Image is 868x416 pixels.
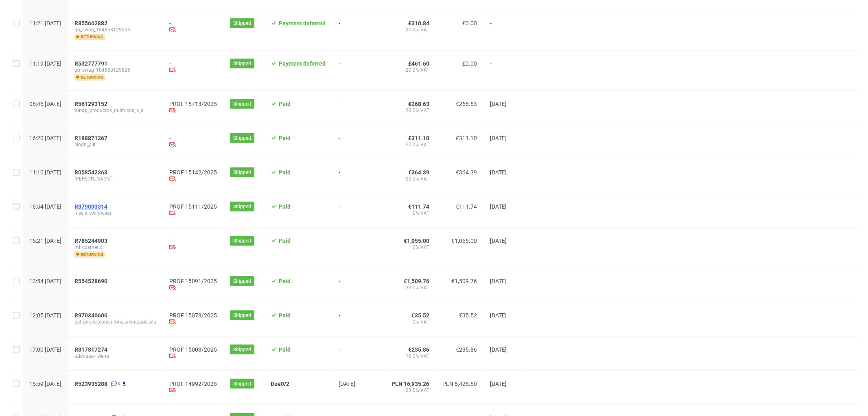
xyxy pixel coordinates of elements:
[281,381,289,387] span: 0/2
[74,60,107,67] span: R532777791
[29,135,61,141] span: 16:20 [DATE]
[74,381,107,387] span: R523935288
[74,238,109,244] a: R785244903
[233,277,251,285] span: Shipped
[74,135,109,141] a: R188871367
[74,107,156,114] span: tunap_productos_quimicos_s_a
[490,312,507,319] span: [DATE]
[339,381,355,387] span: [DATE]
[339,20,378,40] span: -
[490,203,507,210] span: [DATE]
[169,135,217,149] div: -
[271,381,281,387] span: Due
[490,101,507,107] span: [DATE]
[74,34,105,40] span: returning
[451,278,477,284] span: €1,509.76
[279,169,291,176] span: Paid
[74,238,107,244] span: R785244903
[391,387,429,394] span: 23.0% VAT
[74,319,156,325] span: astranova_consultoria_avanzada_slu
[74,169,109,176] a: R058542363
[339,238,378,258] span: -
[29,169,61,176] span: 11:10 [DATE]
[490,169,507,176] span: [DATE]
[109,381,120,387] a: 3
[74,203,107,210] span: R379093314
[391,107,429,114] span: 23.0% VAT
[74,74,105,81] span: returning
[233,100,251,108] span: Shipped
[169,101,217,107] a: PROF 15713/2025
[391,353,429,359] span: 19.0% VAT
[74,346,107,353] span: R817817274
[490,381,507,387] span: [DATE]
[74,203,109,210] a: R379093314
[279,135,291,141] span: Paid
[74,26,156,33] span: go_swag_184858129625
[29,381,61,387] span: 15:59 [DATE]
[391,319,429,325] span: 0% VAT
[29,203,61,210] span: 16:54 [DATE]
[169,60,217,75] div: -
[74,141,156,148] span: singh_gill
[74,251,105,258] span: returning
[391,244,429,251] span: 0% VAT
[442,381,477,387] span: PLN 8,425.50
[339,346,378,361] span: -
[490,278,507,284] span: [DATE]
[456,169,477,176] span: €364.39
[459,312,477,319] span: €35.52
[339,312,378,326] span: -
[74,60,109,67] a: R532777791
[462,20,477,26] span: £0.00
[408,169,429,176] span: €364.39
[391,176,429,182] span: 23.0% VAT
[233,237,251,244] span: Shipped
[462,60,477,67] span: £0.00
[233,203,251,210] span: Shipped
[490,346,507,353] span: [DATE]
[456,135,477,141] span: £311.10
[74,346,109,353] a: R817817274
[169,381,217,387] a: PROF 14992/2025
[74,210,156,216] span: niesie_swimwear
[74,101,107,107] span: R561293152
[391,67,429,73] span: 20.0% VAT
[279,20,326,26] span: Payment deferred
[169,238,217,252] div: -
[490,238,507,244] span: [DATE]
[233,60,251,67] span: Shipped
[74,20,109,26] a: R855662882
[233,380,251,387] span: Shipped
[279,60,326,67] span: Payment deferred
[391,284,429,291] span: 23.0% VAT
[29,312,61,319] span: 12:05 [DATE]
[456,346,477,353] span: €235.86
[456,203,477,210] span: €111.74
[29,20,61,26] span: 11:21 [DATE]
[29,238,61,244] span: 15:21 [DATE]
[408,101,429,107] span: €268.63
[279,312,291,319] span: Paid
[169,203,217,210] a: PROF 15111/2025
[74,312,109,319] a: R970340606
[233,312,251,319] span: Shipped
[339,60,378,81] span: -
[391,210,429,216] span: 0% VAT
[279,278,291,284] span: Paid
[408,346,429,353] span: €235.86
[408,20,429,26] span: £310.84
[490,135,507,141] span: [DATE]
[74,353,156,359] span: adenauer_sierra
[169,20,217,34] div: -
[74,169,107,176] span: R058542363
[74,278,107,284] span: R554528690
[411,312,429,319] span: €35.52
[391,26,429,33] span: 20.0% VAT
[169,278,217,284] a: PROF 15091/2025
[279,101,291,107] span: Paid
[451,238,477,244] span: €1,055.00
[490,60,521,81] span: -
[279,238,291,244] span: Paid
[490,20,521,40] span: -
